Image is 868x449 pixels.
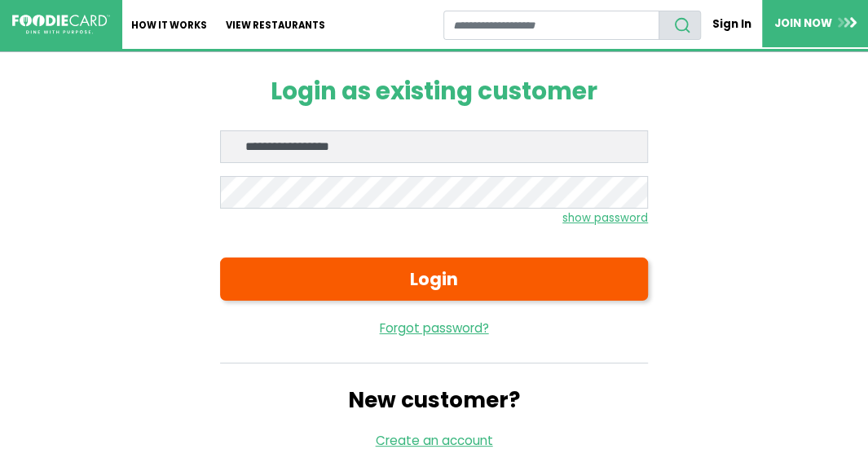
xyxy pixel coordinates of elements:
small: show password [562,210,648,226]
h1: Login as existing customer [220,77,648,106]
a: Sign In [701,10,762,38]
input: restaurant search [443,11,660,40]
img: FoodieCard; Eat, Drink, Save, Donate [12,15,110,34]
h2: New customer? [220,388,648,413]
a: Create an account [376,432,493,449]
a: Forgot password? [220,319,648,338]
button: Login [220,258,648,300]
button: search [659,11,701,40]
